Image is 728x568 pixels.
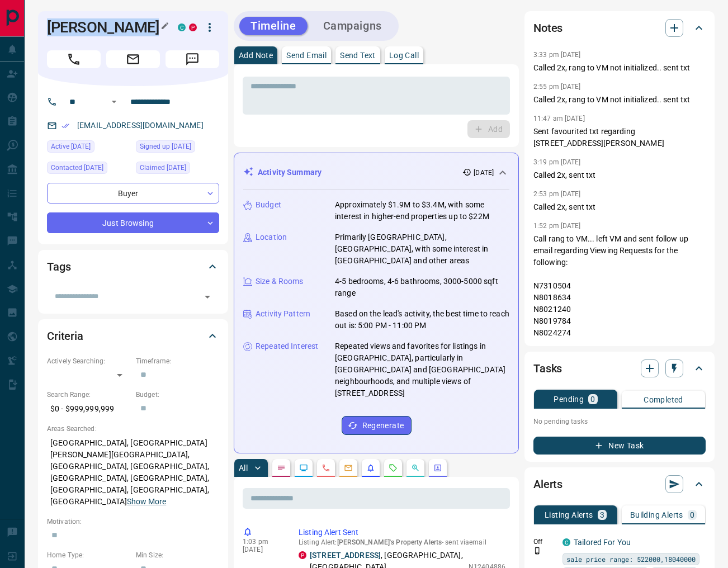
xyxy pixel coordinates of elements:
p: Called 2x, sent txt [533,169,706,181]
span: Active [DATE] [51,141,91,152]
p: Log Call [389,51,419,59]
div: Just Browsing [47,212,219,233]
p: Pending [554,395,584,403]
a: Tailored For You [574,538,631,547]
span: [PERSON_NAME]'s Property Alerts [337,538,442,546]
p: 2:55 pm [DATE] [533,83,581,91]
p: Called 2x, rang to VM not initialized.. sent txt [533,62,706,74]
p: Size & Rooms [256,276,304,287]
p: 3 [600,511,604,519]
p: Called 2x, sent txt [533,201,706,213]
p: 0 [590,395,595,403]
button: Open [107,95,121,108]
svg: Push Notification Only [533,547,541,555]
p: Repeated views and favorites for listings in [GEOGRAPHIC_DATA], particularly in [GEOGRAPHIC_DATA]... [335,340,509,399]
p: Based on the lead's activity, the best time to reach out is: 5:00 PM - 11:00 PM [335,308,509,332]
p: 1:03 pm [243,538,282,546]
p: 3:19 pm [DATE] [533,158,581,166]
p: [DATE] [243,546,282,553]
p: Call rang to VM... left VM and sent follow up email regarding Viewing Requests for the following:... [533,233,706,339]
p: 1:52 pm [DATE] [533,222,581,230]
button: Show More [127,496,166,508]
p: [GEOGRAPHIC_DATA], [GEOGRAPHIC_DATA][PERSON_NAME][GEOGRAPHIC_DATA], [GEOGRAPHIC_DATA], [GEOGRAPHI... [47,434,219,511]
p: 3:33 pm [DATE] [533,51,581,59]
p: No pending tasks [533,413,706,430]
span: Claimed [DATE] [140,162,186,173]
svg: Listing Alerts [366,463,375,472]
button: Regenerate [342,416,412,435]
p: Motivation: [47,517,219,527]
p: Timeframe: [136,356,219,366]
p: Add Note [239,51,273,59]
svg: Notes [277,463,286,472]
p: Budget [256,199,281,211]
h2: Criteria [47,327,83,345]
h2: Alerts [533,475,562,493]
div: property.ca [299,551,306,559]
svg: Email Verified [62,122,69,130]
div: Notes [533,15,706,41]
p: Building Alerts [630,511,683,519]
span: sale price range: 522000,18040000 [566,553,696,565]
div: Tasks [533,355,706,382]
span: Message [166,50,219,68]
p: 2:53 pm [DATE] [533,190,581,198]
p: Primarily [GEOGRAPHIC_DATA], [GEOGRAPHIC_DATA], with some interest in [GEOGRAPHIC_DATA] and other... [335,231,509,267]
h1: [PERSON_NAME] [47,18,161,36]
button: Timeline [239,17,308,35]
p: Actively Searching: [47,356,130,366]
p: Approximately $1.9M to $3.4M, with some interest in higher-end properties up to $22M [335,199,509,223]
svg: Agent Actions [433,463,442,472]
div: condos.ca [178,23,186,31]
p: Listing Alerts [545,511,593,519]
p: Areas Searched: [47,424,219,434]
p: Listing Alert Sent [299,527,505,538]
p: Listing Alert : - sent via email [299,538,505,546]
a: [STREET_ADDRESS] [310,551,381,560]
span: Contacted [DATE] [51,162,103,173]
span: Email [106,50,160,68]
svg: Calls [322,463,330,472]
button: Campaigns [312,17,393,35]
svg: Requests [389,463,398,472]
p: Send Email [286,51,327,59]
p: Completed [644,396,683,404]
div: property.ca [189,23,197,31]
span: Call [47,50,101,68]
div: Fri Jul 11 2025 [47,162,130,177]
p: Home Type: [47,550,130,560]
p: Off [533,537,556,547]
p: Activity Summary [258,167,322,178]
p: Sent favourited txt regarding [STREET_ADDRESS][PERSON_NAME] [533,126,706,149]
h2: Notes [533,19,562,37]
a: [EMAIL_ADDRESS][DOMAIN_NAME] [77,121,204,130]
p: Budget: [136,390,219,400]
svg: Opportunities [411,463,420,472]
p: Min Size: [136,550,219,560]
div: Alerts [533,471,706,498]
p: 11:47 am [DATE] [533,115,585,122]
div: condos.ca [562,538,570,546]
div: Tags [47,253,219,280]
p: 0 [690,511,694,519]
div: Buyer [47,183,219,203]
p: $0 - $999,999,999 [47,400,130,418]
button: Open [200,289,215,305]
div: Activity Summary[DATE] [243,162,509,183]
p: Activity Pattern [256,308,310,320]
span: Signed up [DATE] [140,141,191,152]
p: [DATE] [474,168,494,178]
p: Search Range: [47,390,130,400]
p: 4-5 bedrooms, 4-6 bathrooms, 3000-5000 sqft range [335,276,509,299]
p: Called 2x, rang to VM not initialized.. sent txt [533,94,706,106]
h2: Tags [47,258,70,276]
button: New Task [533,437,706,455]
div: Criteria [47,323,219,349]
div: Sat Jan 27 2024 [136,140,219,156]
p: Send Text [340,51,376,59]
div: Wed Sep 10 2025 [47,140,130,156]
h2: Tasks [533,359,562,377]
p: Repeated Interest [256,340,318,352]
div: Sat Jan 27 2024 [136,162,219,177]
p: Location [256,231,287,243]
